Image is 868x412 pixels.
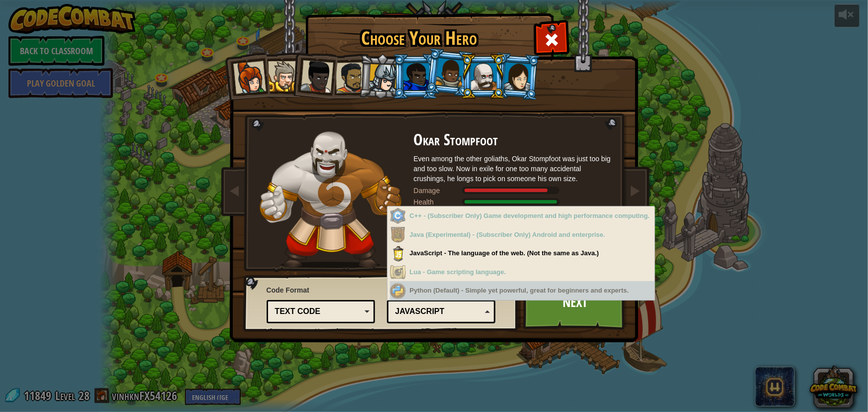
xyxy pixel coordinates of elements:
li: Okar Stompfoot [461,54,505,99]
div: Deals 160% of listed Warrior weapon damage. [414,186,613,196]
div: Health [414,197,464,207]
li: Illia Shieldsmith [492,52,540,101]
div: JavaScript - The language of the web. (Not the same as Java.) [390,244,655,263]
div: Gains 200% of listed Warrior armor health. [414,197,613,207]
li: Alejandro the Duelist [325,53,371,100]
li: Captain Anya Weston [222,52,271,101]
li: Hattori Hanzō [358,53,405,101]
li: Sir Tharin Thunderfist [258,52,302,98]
li: Lady Ida Justheart [289,50,338,99]
li: Gordon the Stalwart [393,54,438,99]
li: Arryn Stonewall [424,48,474,98]
h2: Okar Stompfoot [414,131,613,149]
div: Not support in Classroom [390,281,655,301]
div: JavaScript [395,306,482,317]
div: Not support in Classroom [390,225,655,245]
div: Not support in Classroom [390,263,655,282]
img: language-selector-background.png [243,275,521,332]
div: Not support in Classroom [390,206,655,226]
div: Damage [414,186,464,196]
div: Even among the other goliaths, Okar Stompfoot was just too big and too slow. Now in exile for one... [414,154,613,184]
img: goliath-pose.png [260,131,401,268]
h1: Choose Your Hero [307,28,531,49]
a: Next [523,275,627,330]
span: Code Format [267,285,376,295]
div: Text code [275,306,361,317]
